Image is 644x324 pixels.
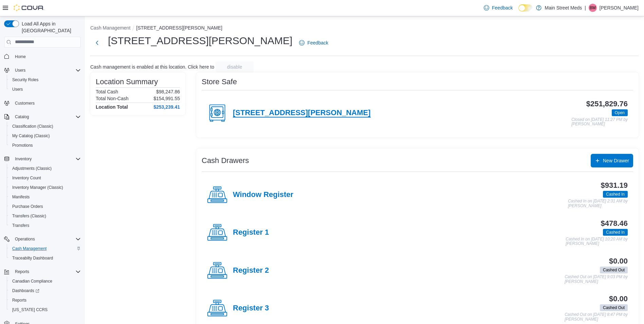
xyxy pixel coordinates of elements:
[12,124,53,129] span: Classification (Classic)
[12,268,32,276] button: Reports
[10,287,42,295] a: Dashboards
[12,113,32,121] button: Catalog
[12,113,81,121] span: Catalog
[12,235,38,243] button: Operations
[156,89,180,94] p: $98,247.86
[15,114,29,120] span: Catalog
[600,4,639,12] p: [PERSON_NAME]
[10,174,44,182] a: Inventory Count
[19,20,81,34] span: Load All Apps in [GEOGRAPHIC_DATA]
[15,54,26,59] span: Home
[12,52,81,61] span: Home
[296,36,331,50] a: Feedback
[10,183,81,192] span: Inventory Manager (Classic)
[7,183,84,192] button: Inventory Manager (Classic)
[1,234,84,244] button: Operations
[227,64,242,70] span: disable
[10,277,81,285] span: Canadian Compliance
[568,199,628,208] p: Cashed In on [DATE] 2:31 AM by [PERSON_NAME]
[7,286,84,295] a: Dashboards
[609,295,628,303] h3: $0.00
[12,175,41,181] span: Inventory Count
[7,211,84,221] button: Transfers (Classic)
[10,85,81,93] span: Users
[12,204,43,209] span: Purchase Orders
[492,4,513,11] span: Feedback
[10,212,81,220] span: Transfers (Classic)
[14,4,44,11] img: Cova
[1,112,84,122] button: Catalog
[603,157,629,164] span: New Drawer
[603,229,628,236] span: Cashed In
[136,25,222,31] button: [STREET_ADDRESS][PERSON_NAME]
[12,278,52,284] span: Canadian Compliance
[12,143,33,148] span: Promotions
[10,254,56,262] a: Traceabilty Dashboard
[12,133,50,139] span: My Catalog (Classic)
[12,66,81,74] span: Users
[12,298,26,303] span: Reports
[481,1,515,15] a: Feedback
[12,155,81,163] span: Inventory
[96,78,158,86] h3: Location Summary
[12,268,81,276] span: Reports
[10,193,32,201] a: Manifests
[233,109,371,118] h4: [STREET_ADDRESS][PERSON_NAME]
[12,77,38,83] span: Security Roles
[96,96,129,101] h6: Total Non-Cash
[96,89,118,94] h6: Total Cash
[10,85,25,93] a: Users
[601,219,628,228] h3: $478.46
[12,66,28,74] button: Users
[90,64,214,70] p: Cash management is enabled at this location. Click here to
[615,110,625,116] span: Open
[10,277,55,285] a: Canadian Compliance
[12,99,81,107] span: Customers
[10,202,81,211] span: Purchase Orders
[1,52,84,61] button: Home
[12,288,39,293] span: Dashboards
[10,212,49,220] a: Transfers (Classic)
[603,191,628,198] span: Cashed In
[10,76,81,84] span: Security Roles
[90,36,104,50] button: Next
[216,61,254,72] button: disable
[1,98,84,108] button: Customers
[10,122,81,130] span: Classification (Classic)
[108,34,292,48] h1: [STREET_ADDRESS][PERSON_NAME]
[1,66,84,75] button: Users
[10,287,81,295] span: Dashboards
[12,235,81,243] span: Operations
[12,223,29,228] span: Transfers
[10,254,81,262] span: Traceabilty Dashboard
[15,68,25,73] span: Users
[90,24,639,33] nav: An example of EuiBreadcrumbs
[606,191,625,197] span: Cashed In
[15,236,35,242] span: Operations
[609,257,628,265] h3: $0.00
[1,267,84,276] button: Reports
[233,191,293,199] h4: Window Register
[12,194,30,200] span: Manifests
[10,122,56,130] a: Classification (Classic)
[606,229,625,235] span: Cashed In
[12,255,53,261] span: Traceabilty Dashboard
[10,202,46,211] a: Purchase Orders
[566,237,628,246] p: Cashed In on [DATE] 10:20 AM by [PERSON_NAME]
[90,25,130,31] button: Cash Management
[7,122,84,131] button: Classification (Classic)
[10,132,81,140] span: My Catalog (Classic)
[600,304,628,311] span: Cashed Out
[7,164,84,173] button: Adjustments (Classic)
[12,185,63,190] span: Inventory Manager (Classic)
[202,157,249,165] h3: Cash Drawers
[7,131,84,141] button: My Catalog (Classic)
[12,246,47,251] span: Cash Management
[571,118,628,127] p: Closed on [DATE] 11:27 PM by [PERSON_NAME]
[10,306,50,314] a: [US_STATE] CCRS
[7,85,84,94] button: Users
[12,155,34,163] button: Inventory
[10,193,81,201] span: Manifests
[10,76,41,84] a: Security Roles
